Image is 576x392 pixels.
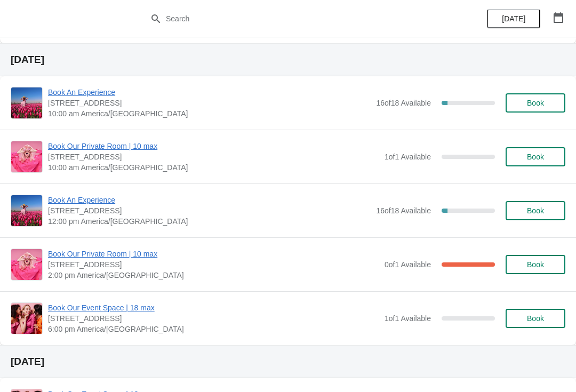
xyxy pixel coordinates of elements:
[48,324,379,334] span: 6:00 pm America/[GEOGRAPHIC_DATA]
[506,147,565,166] button: Book
[48,259,379,270] span: [STREET_ADDRESS]
[48,162,379,173] span: 10:00 am America/[GEOGRAPHIC_DATA]
[48,313,379,324] span: [STREET_ADDRESS]
[48,108,371,119] span: 10:00 am America/[GEOGRAPHIC_DATA]
[487,9,540,28] button: [DATE]
[506,309,565,328] button: Book
[48,87,371,98] span: Book An Experience
[48,195,371,205] span: Book An Experience
[48,151,379,162] span: [STREET_ADDRESS]
[506,201,565,220] button: Book
[48,270,379,281] span: 2:00 pm America/[GEOGRAPHIC_DATA]
[48,98,371,108] span: [STREET_ADDRESS]
[527,260,544,269] span: Book
[527,153,544,161] span: Book
[11,356,565,367] h2: [DATE]
[11,195,42,226] img: Book An Experience | 1815 North Milwaukee Avenue, Chicago, IL, USA | 12:00 pm America/Chicago
[11,303,42,334] img: Book Our Event Space | 18 max | 1815 N. Milwaukee Ave., Chicago, IL 60647 | 6:00 pm America/Chicago
[376,99,431,107] span: 16 of 18 Available
[506,93,565,113] button: Book
[385,314,431,323] span: 1 of 1 Available
[506,255,565,274] button: Book
[165,9,432,28] input: Search
[48,141,379,151] span: Book Our Private Room | 10 max
[11,249,42,280] img: Book Our Private Room | 10 max | 1815 N. Milwaukee Ave., Chicago, IL 60647 | 2:00 pm America/Chicago
[48,205,371,216] span: [STREET_ADDRESS]
[527,314,544,323] span: Book
[48,249,379,259] span: Book Our Private Room | 10 max
[11,54,565,65] h2: [DATE]
[48,216,371,227] span: 12:00 pm America/[GEOGRAPHIC_DATA]
[11,87,42,118] img: Book An Experience | 1815 North Milwaukee Avenue, Chicago, IL, USA | 10:00 am America/Chicago
[527,206,544,215] span: Book
[385,153,431,161] span: 1 of 1 Available
[385,260,431,269] span: 0 of 1 Available
[502,14,525,23] span: [DATE]
[11,141,42,172] img: Book Our Private Room | 10 max | 1815 N. Milwaukee Ave., Chicago, IL 60647 | 10:00 am America/Chi...
[48,302,379,313] span: Book Our Event Space | 18 max
[376,206,431,215] span: 16 of 18 Available
[527,99,544,107] span: Book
